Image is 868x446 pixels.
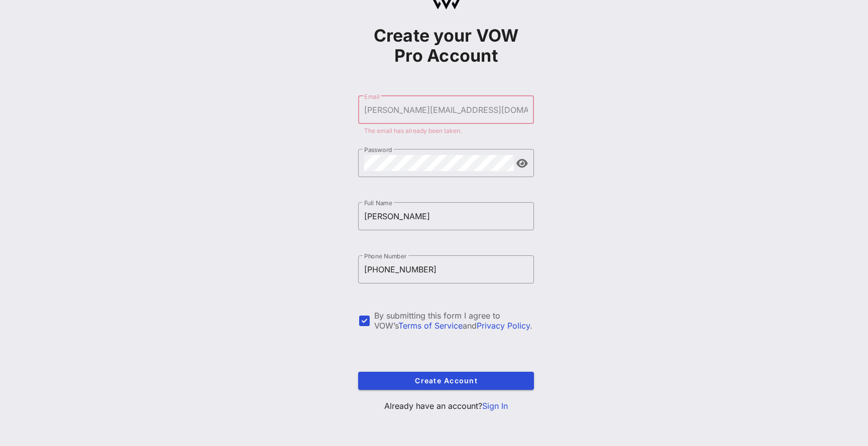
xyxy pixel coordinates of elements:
[364,93,380,100] label: Email
[358,26,534,66] h1: Create your VOW Pro Account
[477,321,530,331] a: Privacy Policy
[364,252,406,260] label: Phone Number
[482,401,508,411] a: Sign In
[358,400,534,412] p: Already have an account?
[516,159,528,169] button: append icon
[364,199,392,207] label: Full Name
[366,376,526,385] span: Create Account
[364,146,392,154] label: Password
[398,321,463,331] a: Terms of Service
[358,372,534,390] button: Create Account
[374,311,534,331] div: By submitting this form I agree to VOW’s and .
